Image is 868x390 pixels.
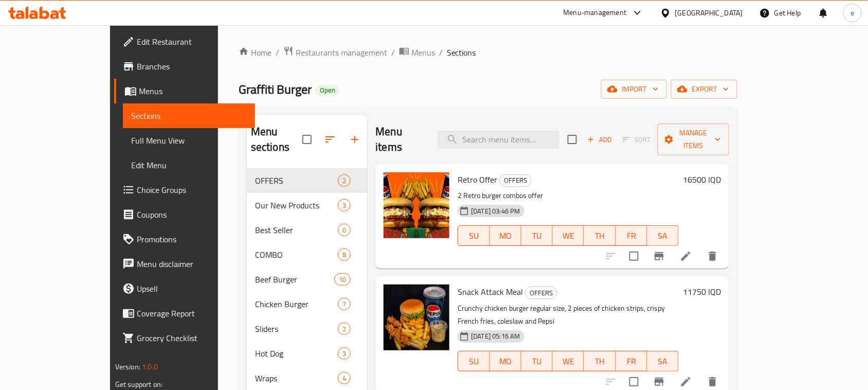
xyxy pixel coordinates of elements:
div: COMBO8 [247,242,368,267]
a: Home [239,46,272,59]
div: Sliders2 [247,316,368,341]
nav: breadcrumb [239,46,737,59]
a: Edit menu item [680,376,692,388]
span: SU [462,228,485,243]
button: FR [616,225,647,246]
div: Our New Products3 [247,193,368,218]
div: [GEOGRAPHIC_DATA] [675,7,743,19]
span: WE [557,354,580,369]
input: search [438,131,559,149]
a: Full Menu View [123,128,255,153]
span: 3 [338,201,350,210]
img: Retro Offer [384,172,449,238]
span: Version: [115,360,140,374]
button: Branch-specific-item [647,244,672,269]
span: SA [652,354,675,369]
span: MO [494,228,517,243]
div: items [334,273,351,286]
a: Branches [114,54,255,79]
span: Graffiti Burger [239,78,312,101]
span: COMBO [255,249,338,261]
span: export [679,83,729,96]
p: Crunchy chicken burger regular size, 2 pieces of chicken strips, crispy French fries, coleslaw an... [458,302,679,328]
span: Add [586,134,613,146]
h6: 16500 IQD [683,172,721,187]
a: Promotions [114,227,255,252]
span: Our New Products [255,199,338,211]
span: [DATE] 05:16 AM [467,331,524,341]
button: SA [647,351,679,371]
h2: Menu sections [251,124,303,155]
span: Beef Burger [255,273,334,286]
span: Menus [139,85,247,97]
span: Manage items [666,127,721,152]
button: Manage items [658,123,729,155]
button: SU [458,351,490,371]
span: Sections [447,46,476,59]
span: 7 [338,299,350,309]
span: FR [620,228,643,243]
button: import [601,80,667,99]
div: Open [316,84,339,97]
div: items [338,372,351,384]
span: Sort sections [318,127,342,152]
div: items [338,323,351,335]
button: TH [584,225,616,246]
span: SA [652,228,675,243]
span: 8 [338,250,350,260]
a: Coverage Report [114,301,255,326]
span: WE [557,228,580,243]
div: OFFERS [525,287,557,299]
a: Coupons [114,202,255,227]
a: Edit menu item [680,250,692,262]
button: Add [583,132,616,148]
span: 2 [338,324,350,334]
span: Select section [562,129,583,150]
button: Add section [342,127,367,152]
span: Wraps [255,372,338,384]
a: Menu disclaimer [114,252,255,276]
span: Chicken Burger [255,298,338,310]
div: Chicken Burger7 [247,292,368,316]
span: Menu disclaimer [137,258,247,270]
span: Select to update [623,245,645,267]
span: Add item [583,132,616,148]
a: Grocery Checklist [114,326,255,350]
img: Snack Attack Meal [384,285,449,350]
span: [DATE] 03:46 PM [467,206,524,216]
span: Edit Menu [131,159,247,171]
button: MO [490,351,521,371]
button: TH [584,351,616,371]
span: Grocery Checklist [137,332,247,344]
span: e [851,7,854,19]
span: TH [588,228,611,243]
span: MO [494,354,517,369]
button: delete [700,244,725,269]
a: Restaurants management [283,46,387,59]
span: Menus [411,46,435,59]
span: Coverage Report [137,307,247,320]
span: 2 [338,176,350,186]
span: Choice Groups [137,184,247,196]
div: Hot Dog3 [247,341,368,366]
span: TU [526,228,549,243]
span: import [609,83,659,96]
span: Coupons [137,208,247,221]
a: Sections [123,103,255,128]
div: OFFERS2 [247,168,368,193]
button: export [671,80,737,99]
span: Sections [131,110,247,122]
a: Choice Groups [114,178,255,202]
span: OFFERS [255,174,338,187]
span: 0 [338,225,350,235]
div: items [338,347,351,360]
span: Hot Dog [255,347,338,360]
button: TU [521,351,553,371]
button: WE [553,351,584,371]
button: TU [521,225,553,246]
a: Edit Menu [123,153,255,178]
div: items [338,174,351,187]
span: 1.0.0 [142,360,158,374]
a: Upsell [114,276,255,301]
